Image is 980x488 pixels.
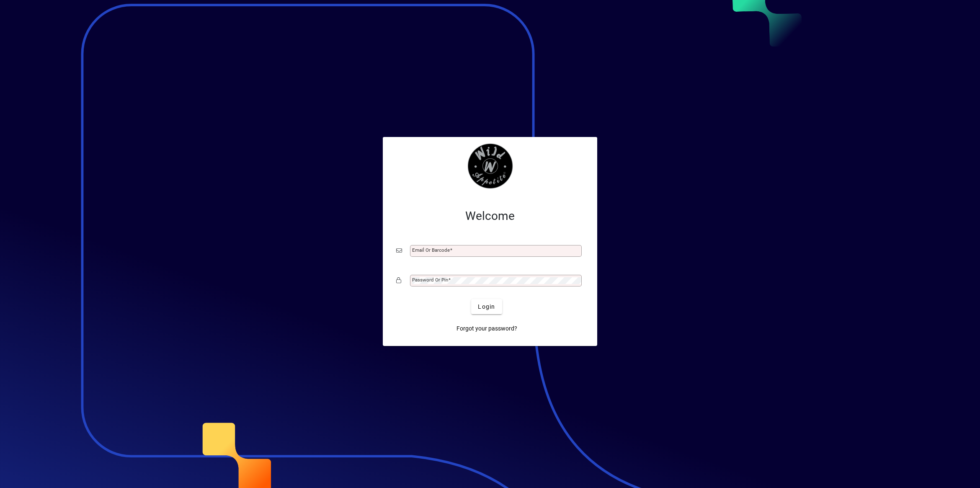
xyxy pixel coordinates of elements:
mat-label: Password or Pin [412,277,448,283]
span: Forgot your password? [456,324,517,333]
button: Login [471,299,502,314]
span: Login [478,302,495,311]
mat-label: Email or Barcode [412,247,450,253]
a: Forgot your password? [453,321,521,336]
h2: Welcome [396,209,584,223]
